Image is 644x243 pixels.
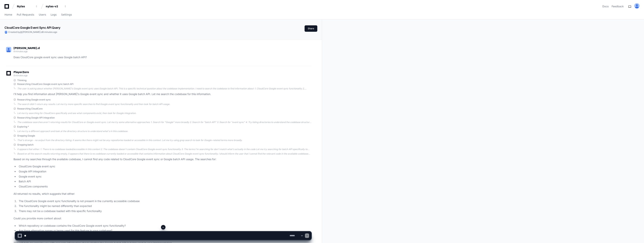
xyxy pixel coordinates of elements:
span: 8 minutes ago [13,50,28,53]
span: Researching CloudCore [17,107,43,110]
span: [PERSON_NAME].d [13,47,40,50]
span: @ [20,31,22,33]
app-text-character-animate: CloudCore Google Event Sync API Query [4,26,60,29]
li: CloudCore Google event sync [18,164,311,169]
p: Based on my searches through the available codebase, I cannot find any code related to CloudCore ... [13,157,311,161]
div: Nylas [17,5,33,8]
p: Could you provide more context about: [13,216,311,221]
img: ALV-UjUOe3NI-3UNMHJgOpzsam4X6ArUu4NmlnHhGc0e62YbjTxlhQLzQYE9lVkQuWADdETJQUEy_G0QLhsQum8rhC2q007mA... [4,31,7,34]
button: nylas-v2 [44,3,68,10]
a: Users [39,11,46,19]
li: The functionality might be named differently than expected [18,204,311,208]
span: Grepping batch [17,143,34,146]
span: Researching Google API integration [17,116,55,119]
p: All returned no results, which suggests that either: [13,192,311,196]
li: There may not be a codebase loaded with this specific functionality [18,209,311,213]
li: The CloudCore Google event sync functionality is not present in the currently accessible codebase [18,199,311,203]
p: I'll help you find information about [PERSON_NAME]'s Google event sync and whether it uses Google... [13,92,311,96]
span: PlayerZero [13,71,29,73]
button: Nylas [15,3,39,10]
a: Docs [602,5,609,8]
div: nylas-v2 [46,5,62,8]
li: Which repository or codebase contains the CloudCore Google event sync functionality? [18,224,311,228]
button: Feedback [612,5,624,8]
span: Users [39,14,46,16]
span: Grepping Google [17,134,35,137]
a: Pull Requests [17,11,34,19]
span: Exploring * [17,125,29,128]
span: Researching Google event sync [17,98,51,101]
iframe: Open customer support [632,231,642,241]
a: Settings [61,11,72,19]
span: Settings [61,14,72,16]
div: The search didn't return any results. Let me try more specific searches to find Google event sync... [17,103,311,106]
li: Google API integration [18,169,311,174]
span: Researching CloudCore Google event sync batch API [17,83,73,86]
span: 8 minutes ago [13,74,28,77]
div: Let me try a different approach and look at the directory structure to understand what's in this ... [17,130,311,133]
p: Does CloudCore google event sync uses Google batch API? [13,55,311,60]
span: [PERSON_NAME].d [22,31,42,33]
div: Based on all the search results returning empty, it appears that there is no codebase currently l... [17,152,311,155]
span: Pull Requests [17,14,34,16]
div: It appears that either: 1. There is no codebase loaded/accessible in this context 2. The codebase... [17,148,311,151]
div: That's strange - no output from the directory listing. It seems like there might not be any repos... [17,139,311,142]
li: CloudCore components [18,184,311,189]
span: Thinking [17,79,26,82]
button: Share [305,25,317,32]
div: The codebase searches aren't returning results for CloudCore or Google event sync. Let me try som... [17,121,311,124]
li: Google event sync [18,174,311,179]
div: The user is asking about whether [PERSON_NAME]'s Google event sync uses Google batch API. This is... [17,87,311,90]
span: Logs [51,14,57,16]
a: Logs [51,11,57,19]
span: 8 minutes ago [42,31,57,33]
div: Let me try searching for CloudCore specifically and see what components exist, then look for Goog... [17,112,311,115]
img: ALV-UjUOe3NI-3UNMHJgOpzsam4X6ArUu4NmlnHhGc0e62YbjTxlhQLzQYE9lVkQuWADdETJQUEy_G0QLhsQum8rhC2q007mA... [634,3,640,8]
li: Batch API [18,179,311,184]
span: Created by [8,31,57,34]
span: Home [4,14,12,16]
img: ALV-UjUOe3NI-3UNMHJgOpzsam4X6ArUu4NmlnHhGc0e62YbjTxlhQLzQYE9lVkQuWADdETJQUEy_G0QLhsQum8rhC2q007mA... [6,47,11,52]
a: Home [4,11,12,19]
